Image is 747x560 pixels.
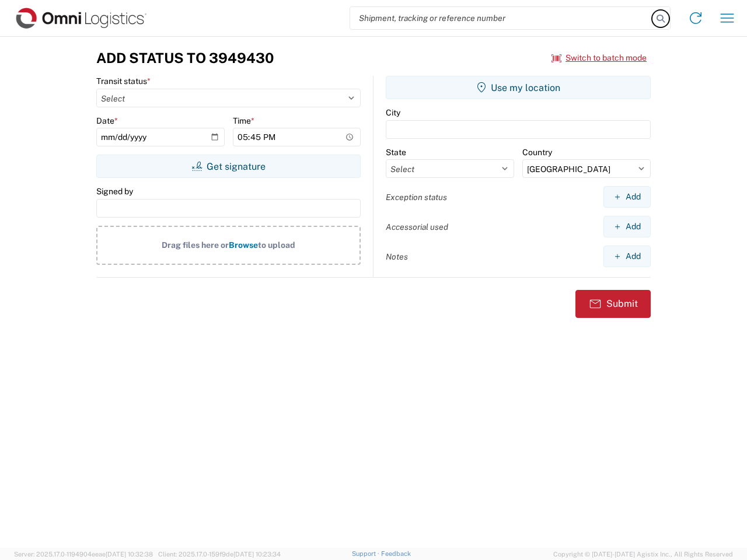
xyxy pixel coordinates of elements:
span: Client: 2025.17.0-159f9de [158,551,281,558]
label: Notes [386,251,408,262]
label: Accessorial used [386,222,448,232]
span: [DATE] 10:23:34 [233,551,281,558]
button: Add [603,216,651,237]
label: Transit status [96,76,151,86]
button: Add [603,186,651,208]
button: Switch to batch mode [551,48,647,68]
input: Shipment, tracking or reference number [350,7,652,29]
button: Get signature [96,155,361,178]
a: Feedback [381,550,411,557]
span: Drag files here or [162,240,229,250]
span: to upload [258,240,295,250]
label: Time [233,116,254,126]
button: Use my location [386,76,651,99]
a: Support [352,550,381,557]
span: [DATE] 10:32:38 [106,551,153,558]
span: Server: 2025.17.0-1194904eeae [14,551,153,558]
label: Exception status [386,192,447,202]
label: Signed by [96,186,133,197]
button: Submit [575,290,651,318]
span: Copyright © [DATE]-[DATE] Agistix Inc., All Rights Reserved [553,549,733,559]
button: Add [603,246,651,267]
label: State [386,147,406,157]
span: Browse [229,240,258,250]
label: City [386,107,400,118]
label: Date [96,116,118,126]
h3: Add Status to 3949430 [96,50,274,66]
label: Country [522,147,552,157]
